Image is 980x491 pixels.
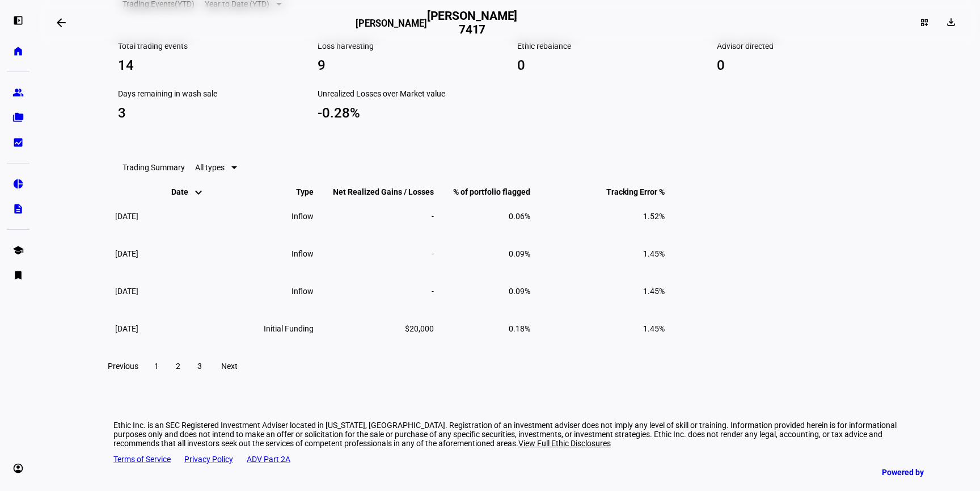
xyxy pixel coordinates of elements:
span: [DATE] [115,249,138,258]
span: % of portfolio flagged [436,187,530,196]
eth-mat-symbol: school [12,245,24,256]
div: 0 [517,56,699,74]
eth-mat-symbol: folder_copy [12,112,24,123]
span: Inflow [292,249,314,258]
span: Inflow [292,212,314,221]
div: Total trading events [118,40,299,52]
span: [DATE] [115,212,138,221]
a: home [7,40,29,62]
span: 1.45% [643,287,665,296]
span: 2 [176,362,180,371]
div: -0.28% [318,104,499,122]
span: - [432,212,434,221]
div: Advisor directed [717,40,898,52]
span: 0.09% [509,287,530,296]
a: bid_landscape [7,131,29,154]
span: 1 [154,362,159,371]
button: 2 [168,355,188,377]
button: 1 [146,355,167,377]
mat-icon: arrow_backwards [54,16,68,30]
a: Privacy Policy [184,455,233,464]
div: Days remaining in wash sale [118,88,299,99]
eth-mat-symbol: bookmark [12,270,24,281]
span: $20,000 [405,324,434,333]
span: Inflow [292,287,314,296]
div: 14 [118,56,299,74]
span: Initial Funding [264,324,314,333]
div: Ethic Inc. is an SEC Registered Investment Adviser located in [US_STATE], [GEOGRAPHIC_DATA]. Regi... [113,421,903,448]
div: 3 [118,104,299,122]
mat-icon: download [945,16,957,28]
span: 0.18% [509,324,530,333]
span: 0.06% [509,212,530,221]
h2: [PERSON_NAME] 7417 [427,9,518,36]
span: [DATE] [115,287,138,296]
span: - [432,287,434,296]
a: Terms of Service [113,455,171,464]
a: description [7,198,29,220]
div: Unrealized Losses over Market value [318,88,499,99]
span: Type [279,187,314,196]
span: 1.45% [643,324,665,333]
eth-mat-symbol: bid_landscape [12,137,24,148]
eth-mat-symbol: account_circle [12,463,24,474]
span: Previous [108,362,138,371]
div: Ethic rebalance [517,40,699,52]
span: - [432,249,434,258]
span: 1.45% [643,249,665,258]
div: 0 [717,56,898,74]
eth-mat-symbol: home [12,45,24,57]
mat-icon: dashboard_customize [920,18,929,27]
a: group [7,81,29,104]
div: Loss harvesting [318,40,499,52]
div: 9 [318,56,499,74]
eth-data-table-title: Trading Summary [122,163,185,172]
button: Previous [101,355,145,377]
a: folder_copy [7,106,29,129]
span: 1.52% [643,212,665,221]
span: Tracking Error % [589,187,665,196]
span: Net Realized Gains / Losses [316,187,434,196]
eth-mat-symbol: group [12,87,24,98]
span: View Full Ethic Disclosures [518,439,611,448]
span: All types [195,163,225,172]
a: Powered by [876,461,963,482]
mat-icon: keyboard_arrow_down [192,186,205,199]
eth-mat-symbol: description [12,203,24,215]
span: [DATE] [115,324,138,333]
eth-mat-symbol: left_panel_open [12,15,24,26]
a: ADV Part 2A [247,455,290,464]
span: Date [171,187,205,196]
h3: [PERSON_NAME] [356,18,427,35]
a: pie_chart [7,173,29,195]
eth-mat-symbol: pie_chart [12,178,24,190]
span: 0.09% [509,249,530,258]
